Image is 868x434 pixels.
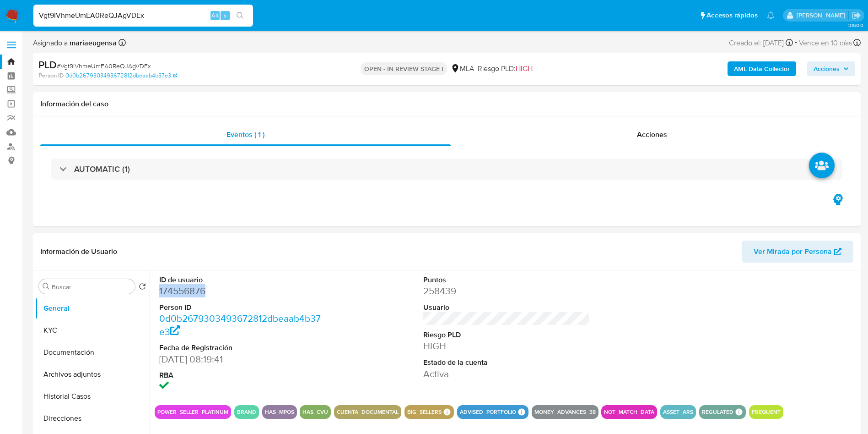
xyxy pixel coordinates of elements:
[795,37,797,49] span: -
[51,159,842,180] div: AUTOMATIC (1)
[57,61,151,71] span: # Vgt9IVhmeUmEA0ReQJAgVDEx
[68,38,117,48] b: mariaeugensa
[423,357,590,368] dt: Estado de la cuenta
[35,319,150,341] button: KYC
[361,62,447,75] p: OPEN - IN REVIEW STAGE I
[52,283,131,291] input: Buscar
[797,11,848,20] p: mariaeugenia.sanchez@mercadolibre.com
[159,275,326,285] dt: ID de usuario
[74,164,130,174] h3: AUTOMATIC (1)
[35,407,150,429] button: Direcciones
[423,340,590,352] dd: HIGH
[35,385,150,407] button: Historial Casos
[814,61,840,76] span: Acciones
[706,11,758,20] span: Accesos rápidos
[159,343,326,353] dt: Fecha de Registración
[159,312,321,338] a: 0d0b2679303493672812dbeaab4b37e3
[33,38,117,48] span: Asignado a
[224,11,226,20] span: s
[637,129,667,140] span: Acciones
[728,61,796,76] button: AML Data Collector
[35,363,150,385] button: Archivos adjuntos
[43,283,50,290] button: Buscar
[852,11,861,20] a: Salir
[159,302,326,313] dt: Person ID
[38,57,57,72] b: PLD
[226,129,264,140] span: Eventos ( 1 )
[451,64,474,74] div: MLA
[159,285,326,297] dd: 174556876
[729,37,793,49] div: Creado el: [DATE]
[767,11,775,19] a: Notificaciones
[807,61,855,76] button: Acciones
[139,283,146,293] button: Volver al orden por defecto
[423,368,590,380] dd: Activa
[211,11,219,20] span: Alt
[423,285,590,297] dd: 258439
[33,10,253,22] input: Buscar usuario o caso...
[799,38,852,48] span: Vence en 10 días
[40,99,853,109] h1: Información del caso
[734,61,790,76] b: AML Data Collector
[742,241,853,263] button: Ver Mirada por Persona
[35,341,150,363] button: Documentación
[65,71,177,80] a: 0d0b2679303493672812dbeaab4b37e3
[231,9,249,22] button: search-icon
[159,370,326,380] dt: RBA
[478,64,533,74] span: Riesgo PLD:
[35,297,150,319] button: General
[159,353,326,366] dd: [DATE] 08:19:41
[38,71,64,80] b: Person ID
[423,330,590,340] dt: Riesgo PLD
[40,247,117,256] h1: Información de Usuario
[423,275,590,285] dt: Puntos
[516,63,533,74] span: HIGH
[754,241,832,263] span: Ver Mirada por Persona
[423,302,590,313] dt: Usuario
